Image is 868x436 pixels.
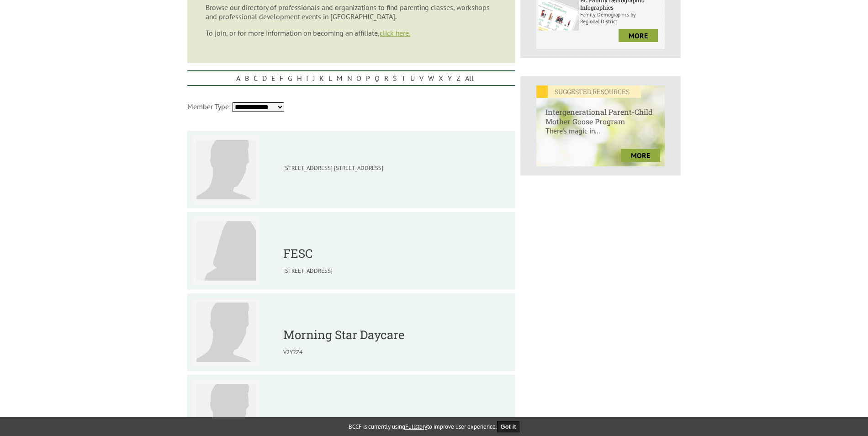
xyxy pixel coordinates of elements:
[372,71,382,85] a: Q
[283,408,286,424] a: .
[283,245,312,261] a: FESC
[317,71,326,85] a: K
[206,3,497,21] p: Browse our directory of professionals and organizations to find parenting classes, workshops and ...
[196,221,265,290] img: FESC Jenny Earley
[405,423,427,431] a: Fullstory
[380,28,410,37] a: click here.
[206,28,497,37] p: To join, or for more information on becoming an affiliate,
[436,71,445,85] a: X
[621,149,660,162] a: more
[619,29,658,42] a: more
[311,71,317,85] a: J
[399,71,408,85] a: T
[243,71,251,85] a: B
[536,85,641,98] em: SUGGESTED RESOURCES
[277,71,286,85] a: F
[580,11,662,25] p: Family Demographics by Regional District
[426,71,436,85] a: W
[234,71,243,85] a: A
[269,71,277,85] a: E
[295,71,304,85] a: H
[251,71,260,85] a: C
[196,303,265,371] img: Morning Star Daycare Tam Kbeili
[408,71,417,85] a: U
[382,71,391,85] a: R
[304,71,311,85] a: I
[283,348,302,356] span: V2Y2Z4
[187,102,231,111] span: Member Type:
[283,267,333,275] span: [STREET_ADDRESS]
[497,421,520,432] button: Got it
[334,71,345,85] a: M
[536,98,665,126] h6: Intergenerational Parent-Child Mother Goose Program
[354,71,364,85] a: O
[283,164,383,172] span: [STREET_ADDRESS] [STREET_ADDRESS]
[445,71,454,85] a: Y
[417,71,426,85] a: V
[391,71,399,85] a: S
[286,71,295,85] a: G
[283,327,404,342] a: Morning Star Daycare
[260,71,269,85] a: D
[536,126,665,144] p: There’s magic in...
[454,71,463,85] a: Z
[463,71,476,85] a: All
[345,71,354,85] a: N
[326,71,334,85] a: L
[364,71,372,85] a: P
